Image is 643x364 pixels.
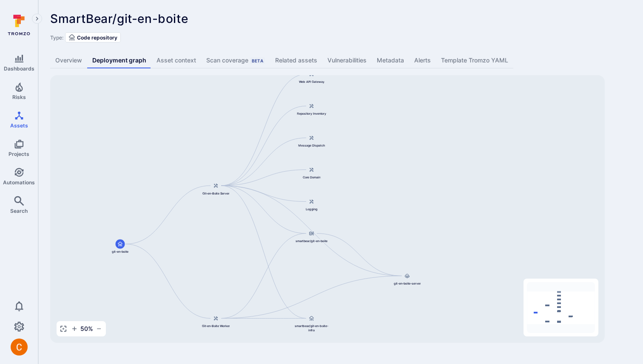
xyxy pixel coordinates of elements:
span: smartbear/git-en-boite-infra [295,324,329,332]
span: smartbear/git-en-boite [296,239,328,243]
span: git-en-boite-server [394,281,421,285]
div: Scan coverage [206,56,265,65]
div: Beta [250,57,265,64]
span: Automations [3,179,35,186]
span: Git-en-Boite Server [202,191,229,195]
span: Assets [10,122,28,129]
span: Git-en-Boite Worker [202,324,230,328]
a: Alerts [409,53,436,68]
button: Expand navigation menu [32,14,42,24]
span: Message Dispatch [298,143,325,147]
a: Metadata [372,53,409,68]
a: Asset context [151,53,201,68]
span: 50 % [80,324,93,333]
span: SmartBear/git-en-boite [50,11,188,26]
span: git-en-boite [112,249,128,254]
i: Expand navigation menu [34,15,40,23]
a: Deployment graph [87,53,151,68]
a: Template Tromzo YAML [436,53,513,68]
span: Logging [306,207,317,211]
span: Search [10,208,28,214]
span: Type: [50,34,63,41]
a: Related assets [270,53,322,68]
span: Projects [9,151,29,157]
img: ACg8ocJuq_DPPTkXyD9OlTnVLvDrpObecjcADscmEHLMiTyEnTELew=s96-c [11,339,28,356]
span: Repository Inventory [297,111,326,116]
a: Vulnerabilities [322,53,372,68]
span: Dashboards [4,65,34,72]
a: Overview [50,53,87,68]
span: Web API Gateway [299,79,324,84]
span: Risks [12,94,26,100]
span: Code repository [77,34,117,41]
div: Asset tabs [50,53,631,68]
div: Camilo Rivera [11,339,28,356]
span: Core Domain [303,175,321,179]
